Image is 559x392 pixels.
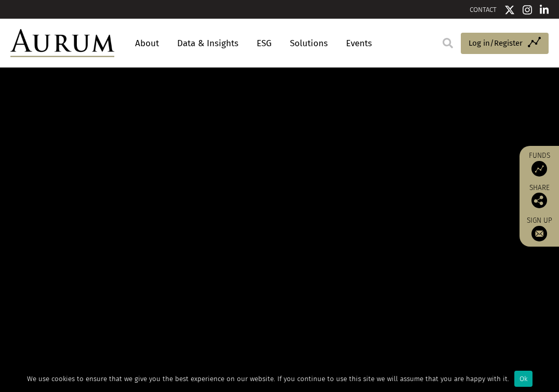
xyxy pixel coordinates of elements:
img: Twitter icon [504,5,515,15]
img: Access Funds [531,161,547,177]
a: Funds [525,151,554,177]
img: Aurum [10,29,114,57]
a: Events [341,34,372,53]
div: Ok [514,371,533,387]
div: Share [525,184,554,208]
a: About [130,34,164,53]
a: ESG [251,34,277,53]
span: Log in/Register [469,37,523,49]
img: Instagram icon [523,5,532,15]
img: Sign up to our newsletter [531,226,547,241]
img: search.svg [443,38,453,48]
a: Data & Insights [172,34,244,53]
a: Sign up [525,216,554,241]
a: Solutions [285,34,333,53]
img: Linkedin icon [540,5,549,15]
img: Share this post [531,193,547,208]
a: Log in/Register [461,33,549,55]
a: CONTACT [470,6,497,13]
